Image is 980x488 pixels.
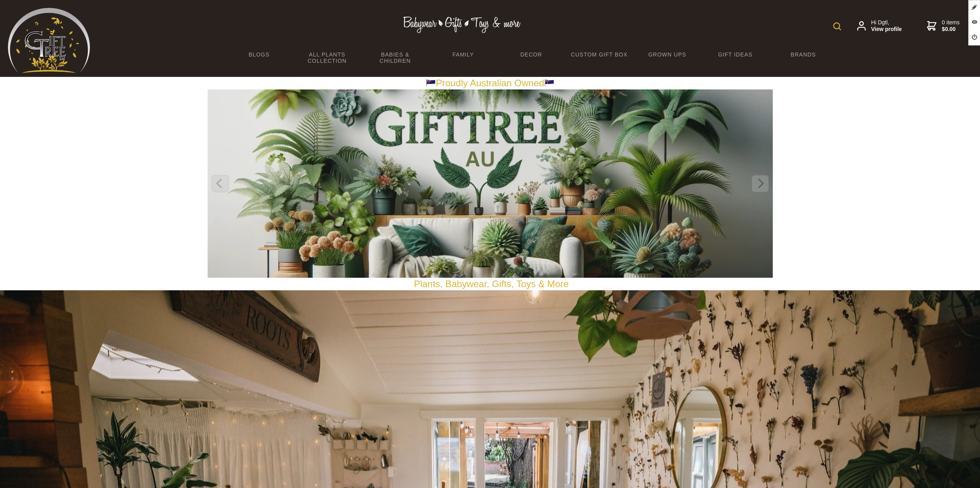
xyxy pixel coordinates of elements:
span: 0 items [942,19,960,33]
img: Babyware - Gifts - Toys and more... [8,8,90,73]
a: Hi Dgtl,View profile [857,19,902,33]
strong: $0.00 [942,26,960,33]
a: Proudly Australian Owned [426,78,554,88]
a: Family [429,46,497,63]
a: Babies & Children [361,46,429,69]
a: Plants, Babywear, Gifts, Toys & Mor [414,279,564,289]
a: BLOGS [225,46,293,63]
img: product search [833,22,841,30]
a: Gift Ideas [701,46,769,63]
a: All Plants Collection [293,46,361,69]
strong: View profile [871,26,902,33]
span: Hi Dgtl, [871,19,902,33]
a: Grown Ups [633,46,701,63]
a: 0 items$0.00 [927,19,960,33]
img: Babywear - Gifts - Toys & more [403,16,520,33]
a: Custom Gift Box [565,46,633,63]
a: Decor [497,46,565,63]
a: Brands [769,46,837,63]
